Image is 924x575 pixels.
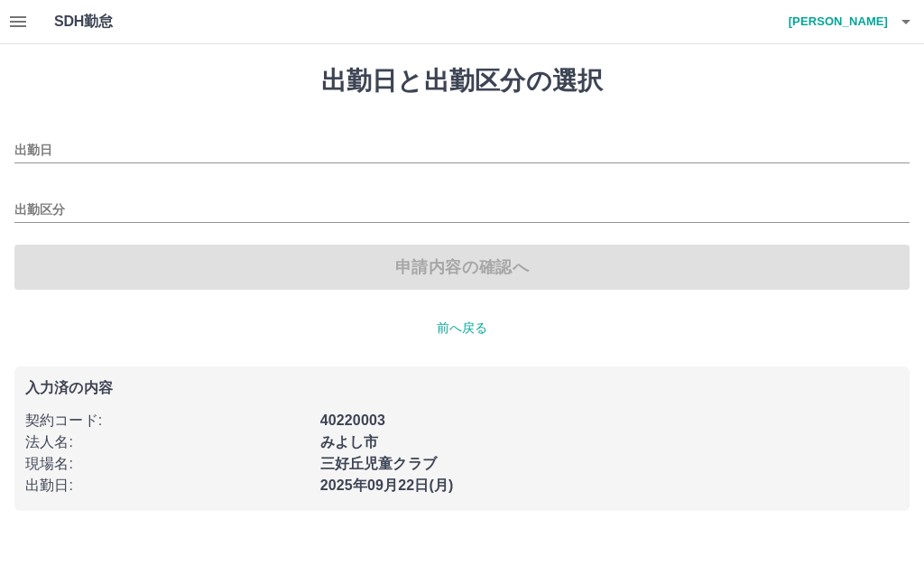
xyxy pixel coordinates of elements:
[25,453,310,475] p: 現場名 :
[14,66,910,97] h1: 出勤日と出勤区分の選択
[25,431,310,453] p: 法人名 :
[320,434,379,450] b: みよし市
[14,319,910,338] p: 前へ戻る
[320,413,385,428] b: 40220003
[25,475,310,496] p: 出勤日 :
[25,410,310,431] p: 契約コード :
[320,478,454,493] b: 2025年09月22日(月)
[320,456,437,471] b: 三好丘児童クラブ
[25,381,899,395] p: 入力済の内容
